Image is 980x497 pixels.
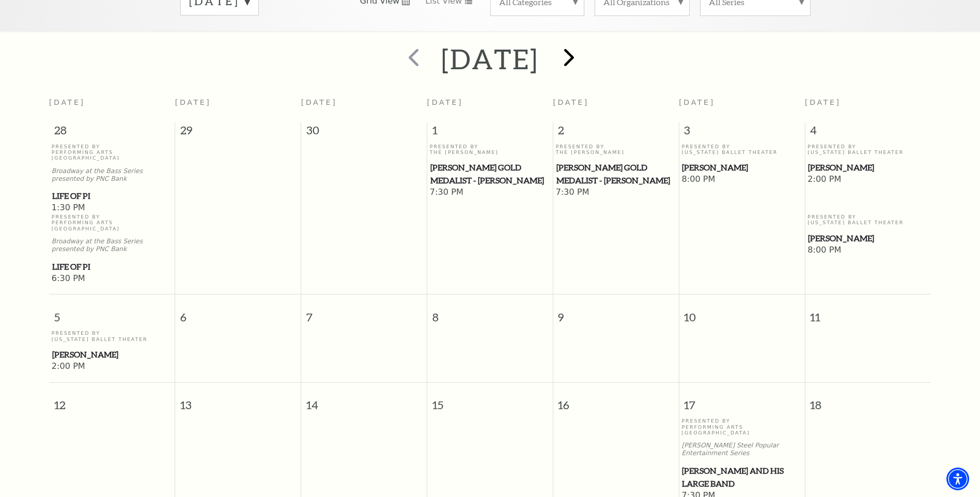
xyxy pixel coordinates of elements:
[175,383,301,418] span: 13
[49,98,85,106] span: [DATE]
[430,187,550,198] span: 7:30 PM
[807,214,928,226] p: Presented By [US_STATE] Ballet Theater
[681,418,802,436] p: Presented By Performing Arts [GEOGRAPHIC_DATA]
[807,174,928,185] span: 2:00 PM
[52,273,173,285] span: 6:30 PM
[52,167,173,183] p: Broadway at the Bass Series presented by PNC Bank
[556,187,676,198] span: 7:30 PM
[49,122,175,143] span: 28
[175,294,301,330] span: 6
[52,361,173,372] span: 2:00 PM
[807,245,928,256] span: 8:00 PM
[175,122,301,143] span: 29
[52,190,172,203] span: Life of Pi
[805,98,841,106] span: [DATE]
[808,161,928,174] span: [PERSON_NAME]
[52,260,173,273] a: Life of Pi
[681,144,802,156] p: Presented By [US_STATE] Ballet Theater
[553,98,589,106] span: [DATE]
[52,330,173,342] p: Presented By [US_STATE] Ballet Theater
[175,98,211,106] span: [DATE]
[427,383,553,418] span: 15
[553,122,679,143] span: 2
[427,122,553,143] span: 1
[52,260,172,273] span: Life of Pi
[805,294,931,330] span: 11
[52,190,173,203] a: Life of Pi
[805,383,931,418] span: 18
[301,383,427,418] span: 14
[52,203,173,214] span: 1:30 PM
[52,348,173,361] a: Peter Pan
[807,232,928,245] a: Peter Pan
[681,174,802,185] span: 8:00 PM
[430,161,550,187] a: Cliburn Gold Medalist - Aristo Sham
[301,122,427,143] span: 30
[946,468,969,490] div: Accessibility Menu
[556,161,676,187] span: [PERSON_NAME] Gold Medalist - [PERSON_NAME]
[49,294,175,330] span: 5
[681,464,802,490] a: Lyle Lovett and his Large Band
[52,348,172,361] span: [PERSON_NAME]
[682,464,801,490] span: [PERSON_NAME] and his Large Band
[679,294,805,330] span: 10
[679,383,805,418] span: 17
[556,161,676,187] a: Cliburn Gold Medalist - Aristo Sham
[427,294,553,330] span: 8
[301,98,337,106] span: [DATE]
[49,383,175,418] span: 12
[394,41,431,77] button: prev
[430,144,550,156] p: Presented By The [PERSON_NAME]
[553,294,679,330] span: 9
[682,161,801,174] span: [PERSON_NAME]
[427,98,463,106] span: [DATE]
[549,41,586,77] button: next
[52,214,173,231] p: Presented By Performing Arts [GEOGRAPHIC_DATA]
[301,294,427,330] span: 7
[807,161,928,174] a: Peter Pan
[430,161,550,187] span: [PERSON_NAME] Gold Medalist - [PERSON_NAME]
[52,238,173,253] p: Broadway at the Bass Series presented by PNC Bank
[679,98,715,106] span: [DATE]
[553,383,679,418] span: 16
[681,442,802,457] p: [PERSON_NAME] Steel Popular Entertainment Series
[808,232,928,245] span: [PERSON_NAME]
[556,144,676,156] p: Presented By The [PERSON_NAME]
[805,122,931,143] span: 4
[52,144,173,161] p: Presented By Performing Arts [GEOGRAPHIC_DATA]
[807,144,928,156] p: Presented By [US_STATE] Ballet Theater
[441,42,539,75] h2: [DATE]
[681,161,802,174] a: Peter Pan
[679,122,805,143] span: 3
